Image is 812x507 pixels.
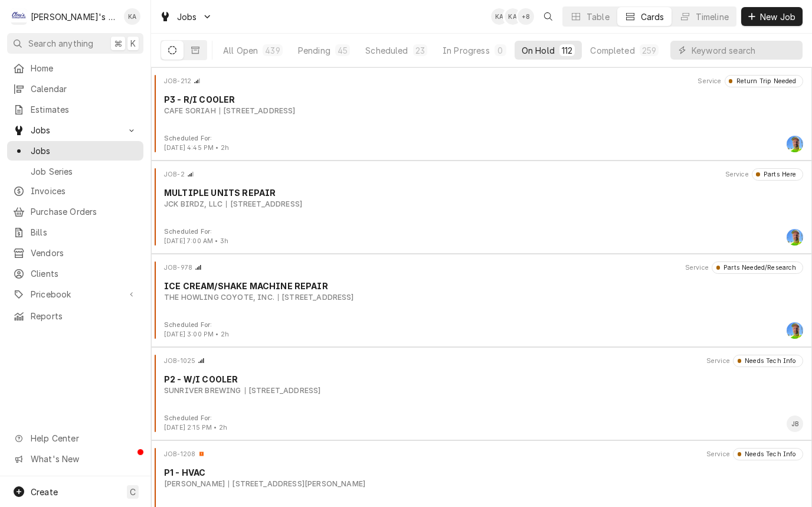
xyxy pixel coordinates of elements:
div: Object Extra Context Footer Label [164,414,227,423]
span: Estimates [31,103,137,116]
div: GA [787,229,803,246]
div: + 8 [518,8,534,25]
span: Help Center [31,432,136,444]
div: 439 [265,44,280,57]
div: Card Header Primary Content [164,168,194,180]
div: KA [491,8,508,25]
div: Greg Austin's Avatar [787,136,803,152]
div: All Open [223,44,258,57]
a: Home [7,58,143,78]
div: Object Title [164,93,803,106]
div: Korey Austin's Avatar [124,8,140,25]
button: Open search [539,7,558,26]
div: Korey Austin's Avatar [491,8,508,25]
div: Object Extra Context Header [706,450,730,459]
div: Card Footer [156,414,807,433]
div: Job Card: JOB-2 [151,161,812,254]
div: Card Footer Extra Context [164,414,227,433]
div: Pending [298,44,330,57]
div: Job Card: JOB-1025 [151,347,812,440]
div: 45 [338,44,348,57]
div: Object Status [712,261,803,273]
div: Object ID [164,356,195,366]
div: Object Subtext Secondary [278,292,354,303]
a: Clients [7,264,143,283]
div: Object Subtext Primary [164,292,274,303]
div: KA [124,8,140,25]
span: Home [31,62,137,74]
div: JB [787,416,803,432]
div: Card Header [156,261,807,273]
div: Card Footer [156,320,807,339]
div: Object Subtext [164,199,803,210]
div: Object Title [164,187,803,199]
span: Pricebook [31,288,120,300]
div: Card Header Secondary Content [706,355,803,367]
div: Card Header Secondary Content [685,261,803,273]
div: Object Extra Context Header [698,77,721,86]
div: Card Header Secondary Content [706,448,803,460]
div: 259 [642,44,656,57]
div: KA [505,8,521,25]
div: Object Subtext Primary [164,106,216,116]
span: C [130,486,136,498]
a: Go to What's New [7,449,143,469]
span: Bills [31,226,137,238]
span: Jobs [31,145,137,157]
div: Card Body [156,466,807,489]
div: Needs Tech Info [741,450,797,459]
div: Card Header Primary Content [164,261,202,273]
div: GA [787,136,803,152]
span: ⌘ [114,37,122,50]
div: Object Status [752,168,803,180]
div: Object Extra Context Footer Label [164,134,229,143]
div: Object ID [164,263,192,273]
input: Keyword search [692,41,797,60]
div: Greg Austin's Avatar [787,229,803,246]
span: K [130,37,136,50]
a: Vendors [7,243,143,263]
a: Calendar [7,79,143,99]
div: GA [787,322,803,339]
span: [DATE] 3:00 PM • 2h [164,331,229,338]
span: What's New [31,453,136,465]
a: Bills [7,223,143,242]
span: New Job [758,11,798,23]
div: Object Subtext Secondary [228,479,365,489]
a: Go to Jobs [155,7,217,27]
div: Card Header [156,448,807,460]
div: Object Extra Context Footer Value [164,143,229,153]
div: Object ID [164,170,185,179]
div: Cards [641,11,664,23]
div: Clay's Refrigeration's Avatar [11,8,27,25]
div: Object Status [725,75,803,87]
div: 23 [415,44,425,57]
div: Completed [590,44,634,57]
div: Object Extra Context Footer Label [164,320,229,330]
div: Card Footer [156,227,807,246]
div: Card Header [156,355,807,367]
button: New Job [741,7,803,26]
div: Card Header Primary Content [164,448,205,460]
a: Job Series [7,162,143,181]
div: Object Subtext Secondary [220,106,296,116]
div: Object Subtext Primary [164,385,241,396]
div: Object Extra Context Header [725,170,749,179]
div: Card Footer Primary Content [787,136,803,152]
span: [DATE] 7:00 AM • 3h [164,237,228,245]
div: Object Status [733,448,803,460]
div: Object ID [164,450,195,459]
span: Jobs [177,11,197,23]
div: Card Body [156,187,807,210]
div: [PERSON_NAME]'s Refrigeration [31,11,117,23]
span: Invoices [31,185,137,197]
div: Card Footer Extra Context [164,227,228,246]
div: Card Footer Primary Content [787,322,803,339]
a: Invoices [7,181,143,201]
span: Search anything [28,37,93,50]
div: Card Header [156,168,807,180]
div: Object Subtext [164,292,803,303]
span: [DATE] 4:45 PM • 2h [164,144,229,152]
div: Card Header Primary Content [164,75,201,87]
a: Estimates [7,100,143,119]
